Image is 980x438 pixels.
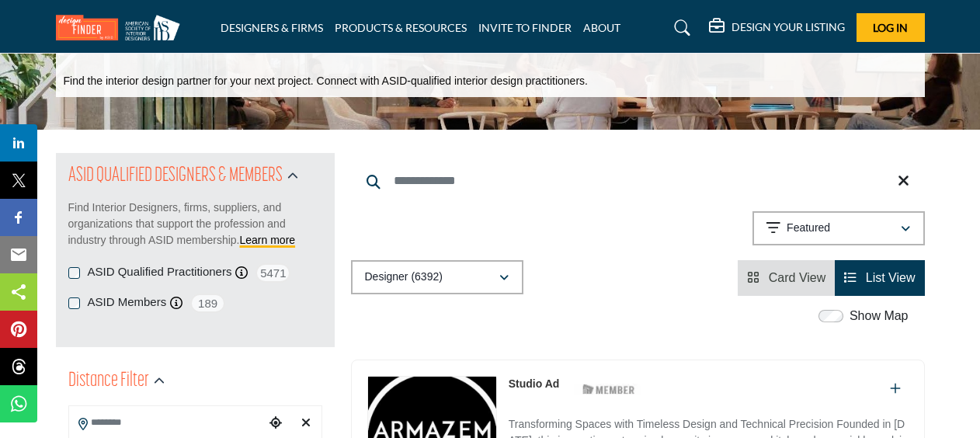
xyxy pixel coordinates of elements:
a: PRODUCTS & RESOURCES [335,21,467,34]
input: ASID Members checkbox [68,297,80,309]
input: Search Location [69,408,265,438]
p: Featured [787,221,830,236]
p: Studio Ad [509,376,560,392]
a: DESIGNERS & FIRMS [221,21,323,34]
input: Search Keyword [351,162,925,200]
span: List View [866,271,916,284]
span: Card View [769,271,826,284]
h2: ASID QUALIFIED DESIGNERS & MEMBERS [68,162,283,190]
a: Add To List [890,382,901,395]
h5: DESIGN YOUR LISTING [732,20,845,34]
input: ASID Qualified Practitioners checkbox [68,267,80,279]
label: Show Map [850,307,909,325]
span: 5471 [255,263,290,283]
a: ABOUT [583,21,620,34]
a: Search [659,16,700,40]
img: ASID Members Badge Icon [574,380,644,399]
p: Find the interior design partner for your next project. Connect with ASID-qualified interior desi... [64,74,588,89]
a: INVITE TO FINDER [478,21,572,34]
a: View List [844,271,915,284]
button: Featured [752,211,925,245]
label: ASID Members [88,294,167,311]
span: Log In [873,21,908,34]
div: DESIGN YOUR LISTING [709,19,845,37]
li: List View [835,260,924,296]
h2: Distance Filter [68,367,149,395]
button: Designer (6392) [351,260,523,294]
a: View Card [747,271,825,284]
a: Studio Ad [509,377,560,390]
img: Site Logo [56,15,188,40]
label: ASID Qualified Practitioners [88,263,232,281]
p: Find Interior Designers, firms, suppliers, and organizations that support the profession and indu... [68,200,322,249]
p: Designer (6392) [365,269,443,285]
button: Log In [857,13,925,42]
span: 189 [190,294,225,313]
li: Card View [738,260,835,296]
a: Learn more [240,234,296,246]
